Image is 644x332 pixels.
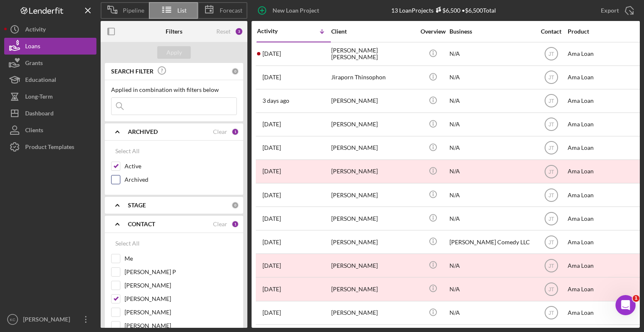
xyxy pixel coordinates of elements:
time: 2025-08-13 03:15 [262,286,281,293]
text: JT [548,98,554,104]
text: JT [548,216,554,222]
button: Educational [4,71,96,88]
text: JT [548,75,554,81]
label: Archived [125,175,237,184]
b: SEARCH FILTER [111,68,153,75]
div: 13 Loan Projects • $6,500 Total [391,7,496,14]
span: Pipeline [123,7,144,14]
label: [PERSON_NAME] [125,322,237,330]
div: Contact [535,28,567,35]
text: JT [548,263,554,269]
label: [PERSON_NAME] P [125,268,237,276]
button: Dashboard [4,105,96,122]
label: [PERSON_NAME] [125,281,237,290]
div: N/A [449,137,533,159]
b: STAGE [128,202,146,209]
div: N/A [449,160,533,183]
div: Loans [25,38,40,57]
text: JT [548,287,554,293]
button: KC[PERSON_NAME] [4,311,96,328]
div: 1 [231,220,239,228]
button: Select All [111,143,144,159]
text: JT [548,169,554,175]
div: Export [601,2,619,19]
time: 2025-08-13 02:35 [262,309,281,316]
div: $6,500 [434,7,460,14]
b: CONTACT [128,221,155,227]
div: New Loan Project [273,2,319,19]
text: JT [548,310,554,316]
div: N/A [449,184,533,206]
div: 1 [231,128,239,136]
div: 0 [231,201,239,209]
div: [PERSON_NAME] [331,254,415,277]
time: 2025-08-15 00:52 [262,121,281,128]
span: List [177,7,187,14]
span: 1 [633,295,639,302]
label: [PERSON_NAME] [125,308,237,316]
button: Activity [4,21,96,38]
div: N/A [449,207,533,230]
span: Forecast [220,7,242,14]
div: N/A [449,278,533,300]
div: [PERSON_NAME] [21,311,75,330]
div: Select All [115,235,140,252]
button: Apply [157,46,191,59]
div: Clear [213,128,227,135]
b: ARCHIVED [128,128,158,135]
div: N/A [449,254,533,277]
div: N/A [449,113,533,136]
div: Apply [166,46,182,59]
div: Reset [216,28,231,35]
text: JT [548,122,554,128]
time: 2025-08-14 23:37 [262,144,281,151]
div: N/A [449,90,533,112]
div: Clients [25,122,43,141]
time: 2025-08-13 06:01 [262,262,281,269]
div: [PERSON_NAME] [331,137,415,159]
button: Long-Term [4,88,96,105]
time: 2025-08-14 22:36 [262,168,281,175]
div: N/A [449,66,533,89]
div: Jiraporn Thinsophon [331,66,415,89]
text: JT [548,51,554,57]
label: [PERSON_NAME] [125,295,237,303]
iframe: Intercom live chat [615,295,636,315]
div: N/A [449,302,533,324]
div: [PERSON_NAME] [331,278,415,300]
div: Product Templates [25,139,74,157]
button: Product Templates [4,139,96,155]
label: Active [125,162,237,170]
button: Loans [4,38,96,55]
time: 2025-08-20 04:00 [262,97,289,104]
time: 2025-08-13 22:59 [262,215,281,222]
div: [PERSON_NAME] [PERSON_NAME] [331,43,415,65]
button: Clients [4,122,96,139]
button: Grants [4,55,96,71]
div: Activity [257,28,294,34]
div: [PERSON_NAME] [331,113,415,136]
div: N/A [449,43,533,65]
div: Clear [213,221,227,227]
button: Select All [111,235,144,252]
div: [PERSON_NAME] [331,207,415,230]
div: Long-Term [25,88,53,107]
time: 2025-08-20 13:13 [262,74,281,81]
time: 2025-08-14 04:09 [262,192,281,199]
div: Dashboard [25,105,54,124]
button: Export [592,2,640,19]
div: Activity [25,21,46,40]
b: Filters [166,28,182,35]
div: [PERSON_NAME] [331,184,415,206]
div: 0 [231,68,239,75]
button: New Loan Project [252,2,327,19]
time: 2025-08-13 21:56 [262,239,281,246]
div: [PERSON_NAME] [331,90,415,112]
